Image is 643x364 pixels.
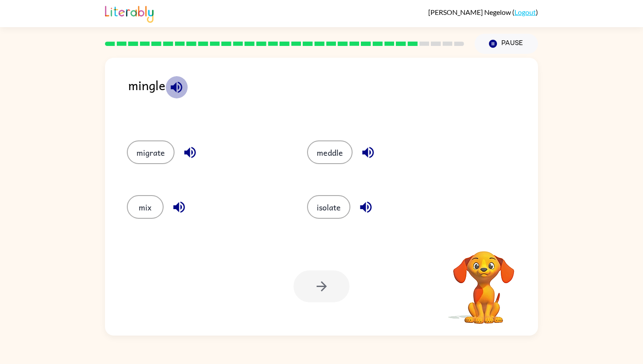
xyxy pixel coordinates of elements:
span: [PERSON_NAME] Negelow [428,8,512,16]
div: ( ) [428,8,538,16]
button: mix [127,195,164,219]
div: mingle [128,75,538,123]
button: meddle [307,140,353,164]
video: Your browser must support playing .mp4 files to use Literably. Please try using another browser. [440,238,528,325]
button: Pause [475,34,538,54]
a: Logout [514,8,536,16]
button: isolate [307,195,350,219]
img: Literably [105,3,154,23]
button: migrate [127,140,175,164]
